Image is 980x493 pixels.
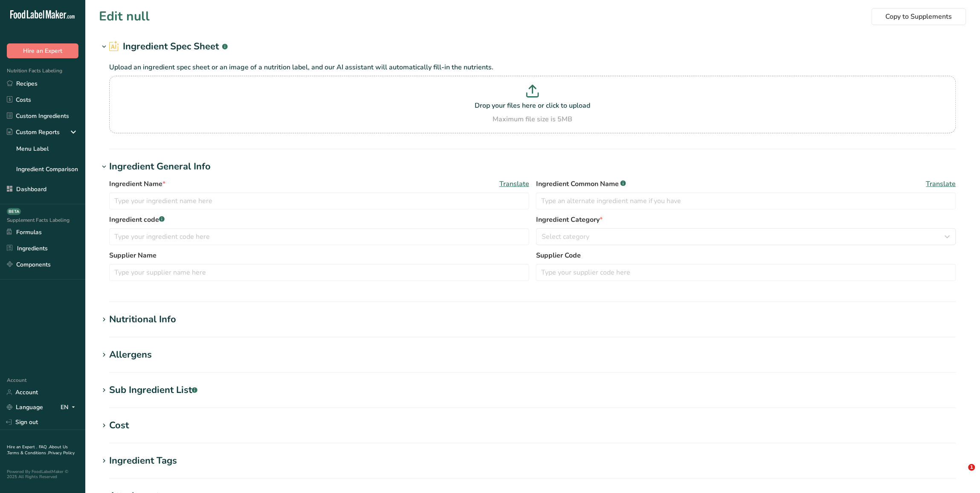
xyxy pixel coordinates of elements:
[872,8,966,25] button: Copy to Supplements
[109,192,529,209] input: Type your ingredient name here
[7,444,68,456] a: About Us .
[536,228,956,245] button: Select category
[499,179,529,189] span: Translate
[542,232,589,242] span: Select category
[109,160,211,174] div: Ingredient General Info
[7,400,43,415] a: Language
[7,450,48,456] a: Terms & Conditions .
[109,62,956,72] p: Upload an ingredient spec sheet or an image of a nutrition label, and our AI assistant will autom...
[109,215,529,225] label: Ingredient code
[109,312,176,327] div: Nutritional Info
[7,43,78,58] button: Hire an Expert
[111,114,954,124] div: Maximum file size is 5MB
[111,100,954,111] p: Drop your files here or click to upload
[109,264,529,281] input: Type your supplier name here
[109,228,529,245] input: Type your ingredient code here
[109,250,529,261] label: Supplier Name
[109,454,177,468] div: Ingredient Tags
[109,179,165,189] span: Ingredient Name
[536,250,956,261] label: Supplier Code
[536,264,956,281] input: Type your supplier code here
[536,179,626,189] span: Ingredient Common Name
[99,7,150,26] h1: Edit null
[7,128,60,137] div: Custom Reports
[109,383,197,397] div: Sub Ingredient List
[968,464,975,471] span: 1
[536,215,956,225] label: Ingredient Category
[109,348,152,362] div: Allergens
[7,469,78,479] div: Powered By FoodLabelMaker © 2025 All Rights Reserved
[7,444,37,450] a: Hire an Expert .
[109,40,228,54] h2: Ingredient Spec Sheet
[48,450,75,456] a: Privacy Policy
[61,402,78,413] div: EN
[39,444,49,450] a: FAQ .
[951,464,971,484] iframe: Intercom live chat
[7,208,21,215] div: BETA
[536,192,956,209] input: Type an alternate ingredient name if you have
[886,11,952,22] span: Copy to Supplements
[926,179,956,189] span: Translate
[109,418,129,433] div: Cost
